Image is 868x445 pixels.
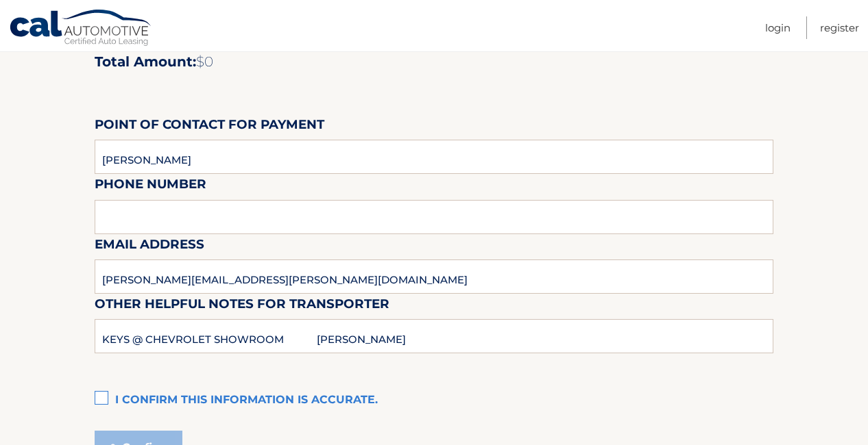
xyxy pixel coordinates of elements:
a: Cal Automotive [9,9,153,49]
a: Register [820,16,859,39]
label: I confirm this information is accurate. [95,387,773,414]
a: Login [765,16,791,39]
h2: Total Amount: [95,53,773,71]
label: Point of Contact for Payment [95,114,324,140]
label: Email Address [95,234,204,259]
span: $0 [196,53,213,70]
label: Other helpful notes for transporter [95,294,389,319]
